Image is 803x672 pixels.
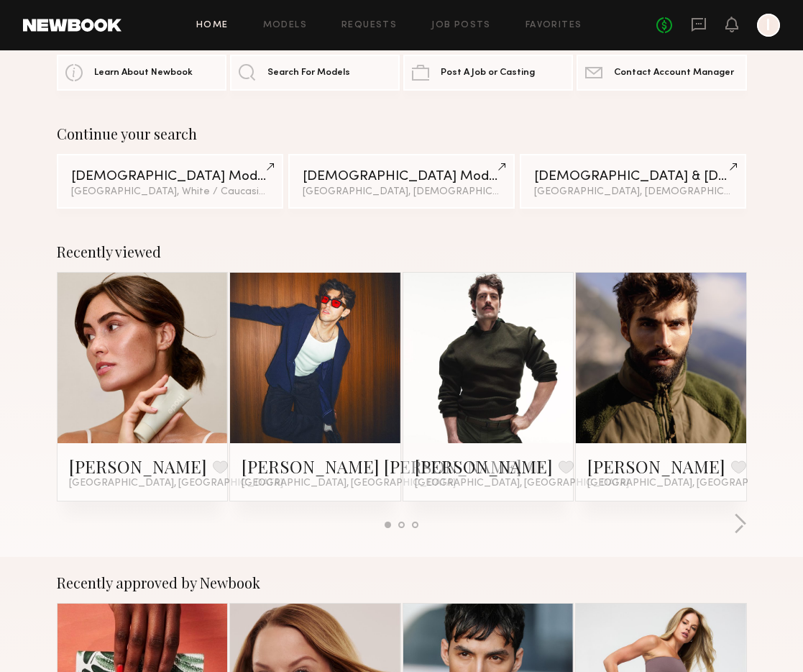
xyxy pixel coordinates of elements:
[71,187,270,197] div: [GEOGRAPHIC_DATA], White / Caucasian
[534,170,733,183] div: [DEMOGRAPHIC_DATA] & [DEMOGRAPHIC_DATA] Models
[57,154,284,209] a: [DEMOGRAPHIC_DATA] Models[GEOGRAPHIC_DATA], White / Caucasian
[230,55,400,91] a: Search For Models
[415,478,629,489] span: [GEOGRAPHIC_DATA], [GEOGRAPHIC_DATA]
[94,68,193,78] span: Learn About Newbook
[242,478,456,489] span: [GEOGRAPHIC_DATA], [GEOGRAPHIC_DATA]
[577,55,746,91] a: Contact Account Manager
[69,478,283,489] span: [GEOGRAPHIC_DATA], [GEOGRAPHIC_DATA]
[242,455,522,478] a: [PERSON_NAME] [PERSON_NAME]
[57,243,747,260] div: Recently viewed
[341,21,397,30] a: Requests
[288,154,515,209] a: [DEMOGRAPHIC_DATA] Models[GEOGRAPHIC_DATA], [DEMOGRAPHIC_DATA] / [DEMOGRAPHIC_DATA]
[303,170,501,183] div: [DEMOGRAPHIC_DATA] Models
[303,187,501,197] div: [GEOGRAPHIC_DATA], [DEMOGRAPHIC_DATA] / [DEMOGRAPHIC_DATA]
[757,14,780,37] a: I
[403,55,573,91] a: Post A Job or Casting
[526,21,582,30] a: Favorites
[71,170,270,183] div: [DEMOGRAPHIC_DATA] Models
[69,455,207,478] a: [PERSON_NAME]
[520,154,747,209] a: [DEMOGRAPHIC_DATA] & [DEMOGRAPHIC_DATA] Models[GEOGRAPHIC_DATA], [DEMOGRAPHIC_DATA] / [DEMOGRAPHI...
[587,455,725,478] a: [PERSON_NAME]
[614,68,734,78] span: Contact Account Manager
[263,21,307,30] a: Models
[57,55,226,91] a: Learn About Newbook
[587,478,802,489] span: [GEOGRAPHIC_DATA], [GEOGRAPHIC_DATA]
[415,455,553,478] a: [PERSON_NAME]
[534,187,733,197] div: [GEOGRAPHIC_DATA], [DEMOGRAPHIC_DATA] / [DEMOGRAPHIC_DATA]
[57,574,747,591] div: Recently approved by Newbook
[196,21,229,30] a: Home
[57,125,747,142] div: Continue your search
[267,68,350,78] span: Search For Models
[431,21,491,30] a: Job Posts
[441,68,535,78] span: Post A Job or Casting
